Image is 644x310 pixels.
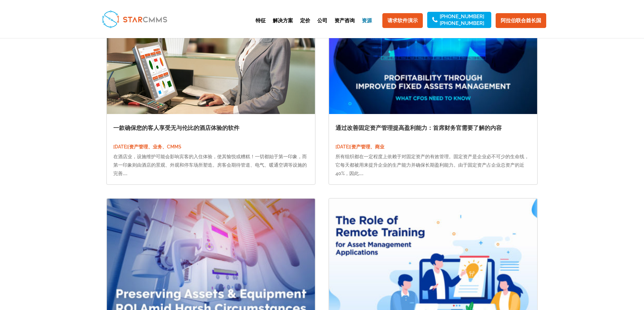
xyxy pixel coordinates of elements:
[440,13,484,20] font: [PHONE_NUMBER]
[335,144,350,149] font: [DATE]
[300,18,310,24] font: 定价
[440,20,484,26] font: [PHONE_NUMBER]
[440,14,484,19] a: [PHONE_NUMBER]
[273,18,293,35] a: 解决方案
[129,144,148,149] a: 资产管理
[148,144,153,149] font: 、
[387,18,418,24] font: 请求软件演示
[362,18,372,24] font: 资源
[335,124,502,131] a: 通过改善固定资产管理提高盈利能力：首席财务官需要了解的内容
[525,237,644,310] iframe: 聊天小部件
[113,124,239,131] a: 一款确保您的客人享受无与伦比的酒店体验的软件
[351,144,370,149] a: 资产管理
[317,18,327,24] font: 公司
[300,18,310,35] a: 定价
[440,21,484,26] a: [PHONE_NUMBER]
[350,144,351,149] font: |
[317,18,327,35] a: 公司
[99,7,170,31] img: StarCMMS
[375,144,384,149] a: 商业
[256,18,266,35] a: 特征
[113,144,128,149] font: [DATE]
[162,144,167,149] font: 、
[525,237,644,310] div: Chat Widget
[256,18,266,24] font: 特征
[382,13,423,28] a: 请求软件演示
[334,18,355,35] a: 资产咨询
[167,144,181,149] a: CMMS
[334,18,355,24] font: 资产咨询
[113,154,307,176] font: 在酒店业，设施维护可能会影响宾客的入住体验，使其愉悦或糟糕！一切都始于第一印象，而第一印象则由酒店的景观、外观和停车场所塑造。房客会期待管道、电气、暖通空调等设施的完善……
[335,154,529,176] font: 所有组织都在一定程度上依赖于对固定资产的有效管理。固定资产是企业必不可少的生命线，它每天都被用来提升企业的生产能力并确保长期盈利能力。由于固定资产占企业总资产的近40%，因此……
[496,13,546,28] a: 阿拉伯联合酋长国
[153,144,162,149] a: 业务
[128,144,129,149] font: |
[501,18,541,24] font: 阿拉伯联合酋长国
[362,18,372,35] a: 资源
[370,144,375,149] font: 、
[273,18,293,24] font: 解决方案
